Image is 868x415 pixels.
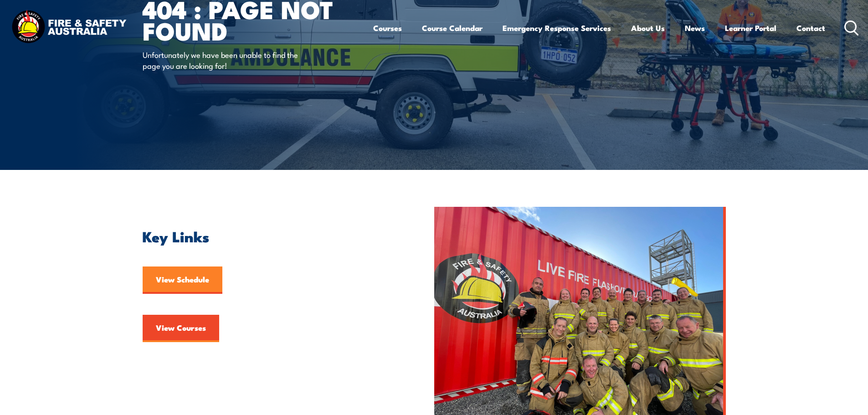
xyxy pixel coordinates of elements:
[685,16,705,40] a: News
[143,266,222,294] a: View Schedule
[143,315,219,342] a: View Courses
[725,16,776,40] a: Learner Portal
[422,16,483,40] a: Course Calendar
[143,49,309,71] p: Unfortunately we have been unable to find the page you are looking for!
[143,230,392,242] h2: Key Links
[631,16,665,40] a: About Us
[503,16,611,40] a: Emergency Response Services
[796,16,825,40] a: Contact
[373,16,402,40] a: Courses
